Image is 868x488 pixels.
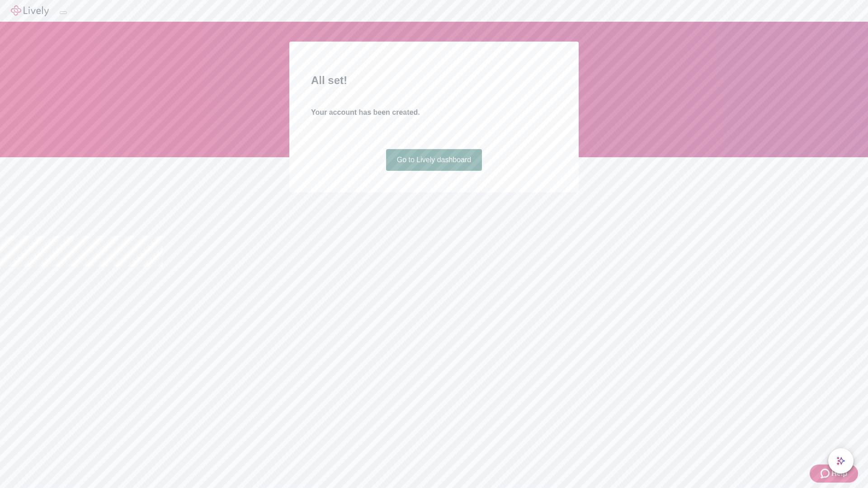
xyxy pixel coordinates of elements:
[810,465,858,483] button: Zendesk support iconHelp
[311,107,557,118] h4: Your account has been created.
[386,149,482,171] a: Go to Lively dashboard
[828,448,854,474] button: chat
[60,11,67,14] button: Log out
[821,468,831,479] svg: Zendesk support icon
[11,5,49,16] img: Lively
[836,456,845,465] svg: Lively AI Assistant
[311,72,557,89] h2: All set!
[831,468,847,479] span: Help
